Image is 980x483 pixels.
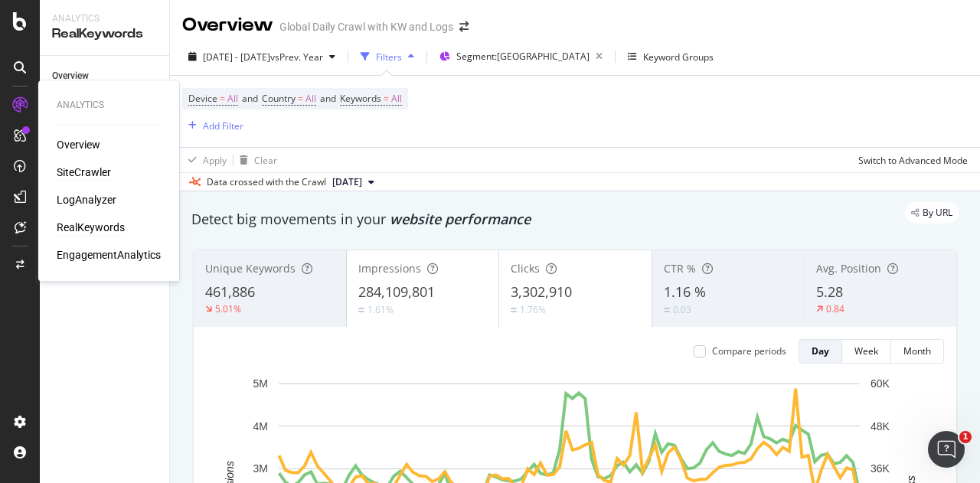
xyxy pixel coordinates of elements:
span: CTR % [664,261,696,276]
text: 3M [253,462,268,475]
div: Week [854,344,878,357]
button: [DATE] - [DATE]vsPrev. Year [182,44,341,69]
div: Filters [376,51,402,64]
span: Avg. Position [816,261,881,276]
span: Segment: [GEOGRAPHIC_DATA] [456,50,590,63]
a: Overview [52,68,158,84]
iframe: Intercom live chat [928,431,965,468]
text: 36K [871,462,890,475]
button: Day [799,339,842,364]
span: Clicks [511,261,540,276]
button: Clear [234,148,277,172]
button: Week [842,339,891,364]
img: Equal [511,308,517,312]
span: 3,302,910 [511,282,572,301]
img: Equal [664,308,670,312]
div: Overview [182,12,273,38]
span: All [305,88,316,109]
button: [DATE] [326,173,381,191]
button: Filters [354,44,420,69]
div: Day [812,344,829,357]
span: All [391,88,402,109]
div: Month [903,344,931,357]
text: 60K [871,377,890,390]
span: 2024 Dec. 1st [332,175,362,189]
a: Overview [57,137,100,152]
span: = [220,92,225,105]
text: 5M [253,377,268,390]
div: 1.61% [367,303,394,316]
span: [DATE] - [DATE] [203,51,270,64]
button: Segment:[GEOGRAPHIC_DATA] [433,44,609,69]
button: Month [891,339,944,364]
span: = [384,92,389,105]
div: Switch to Advanced Mode [858,154,968,167]
button: Add Filter [182,116,243,135]
span: Device [188,92,217,105]
div: arrow-right-arrow-left [459,21,469,32]
button: Keyword Groups [622,44,720,69]
div: 1.76% [520,303,546,316]
span: and [242,92,258,105]
span: and [320,92,336,105]
div: legacy label [905,202,959,224]
div: Compare periods [712,344,786,357]
span: vs Prev. Year [270,51,323,64]
div: Overview [52,68,89,84]
text: 4M [253,420,268,432]
div: RealKeywords [52,25,157,43]
a: RealKeywords [57,220,125,235]
button: Apply [182,148,227,172]
div: Clear [254,154,277,167]
a: SiteCrawler [57,165,111,180]
button: Switch to Advanced Mode [852,148,968,172]
div: Apply [203,154,227,167]
span: Keywords [340,92,381,105]
span: Country [262,92,296,105]
span: 5.28 [816,282,843,301]
div: 0.84 [826,302,844,315]
span: By URL [923,208,952,217]
div: 0.03 [673,303,691,316]
a: LogAnalyzer [57,192,116,207]
span: All [227,88,238,109]
img: Equal [358,308,364,312]
text: 48K [871,420,890,432]
div: Add Filter [203,119,243,132]
span: 284,109,801 [358,282,435,301]
a: EngagementAnalytics [57,247,161,263]
span: Impressions [358,261,421,276]
div: Analytics [52,12,157,25]
span: Unique Keywords [205,261,296,276]
div: Keyword Groups [643,51,714,64]
div: 5.01% [215,302,241,315]
div: Global Daily Crawl with KW and Logs [279,19,453,34]
span: 461,886 [205,282,255,301]
div: Analytics [57,99,161,112]
span: = [298,92,303,105]
span: 1.16 % [664,282,706,301]
div: Data crossed with the Crawl [207,175,326,189]
span: 1 [959,431,972,443]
